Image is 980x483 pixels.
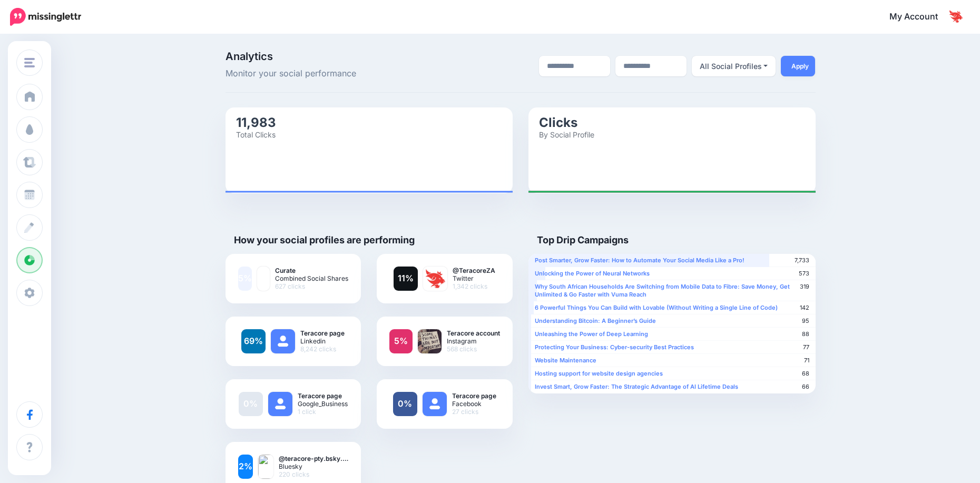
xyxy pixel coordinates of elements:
[804,357,809,364] span: 71
[279,462,348,470] span: Bluesky
[226,67,411,81] span: Monitor your social performance
[238,455,253,479] a: 2%
[535,357,596,364] b: Website Maintenance
[692,56,776,76] button: All Social Profiles
[24,58,35,67] img: menu.png
[453,267,495,274] b: @TeracoreZA
[535,317,656,324] b: Understanding Bitcoin: A Beginner’s Guide
[452,408,496,416] span: 27 clicks
[447,337,500,345] span: Instagram
[298,400,348,408] span: Google_Business
[781,56,815,76] button: Apply
[535,370,663,377] b: Hosting support for website design agencies
[238,267,252,291] a: 5%
[800,304,809,312] span: 142
[802,370,809,378] span: 68
[300,329,345,337] b: Teracore page
[539,130,594,139] text: By Social Profile
[279,470,348,478] span: 220 clicks
[528,234,629,246] h4: Top Drip Campaigns
[423,392,447,416] img: user_default_image.png
[268,392,292,416] img: user_default_image.png
[799,270,809,278] span: 573
[447,345,500,353] span: 568 clicks
[802,317,809,325] span: 95
[271,329,295,353] img: user_default_image.png
[535,330,648,338] b: Unleashing the Power of Deep Learning
[298,408,348,416] span: 1 click
[800,283,809,291] span: 319
[879,4,964,30] a: My Account
[535,283,790,298] b: Why South African Households Are Switching from Mobile Data to Fibre: Save Money, Get Unlimited &...
[452,392,496,400] b: Teracore page
[394,267,418,291] a: 11%
[279,455,348,462] b: @teracore-pty.bsky.…
[700,60,762,73] div: All Social Profiles
[389,329,413,353] a: 5%
[275,282,348,290] span: 627 clicks
[275,274,348,282] span: Combined Social Shares
[453,274,495,282] span: Twitter
[10,8,81,26] img: Missinglettr
[452,400,496,408] span: Facebook
[535,304,778,311] b: 6 Powerful Things You Can Build with Lovable (Without Writing a Single Line of Code)
[275,267,348,274] b: Curate
[453,282,495,290] span: 1,342 clicks
[226,234,415,246] h4: How your social profiles are performing
[241,329,266,353] a: 69%
[226,51,411,62] span: Analytics
[236,130,276,139] text: Total Clicks
[239,392,263,416] a: 0%
[535,383,738,390] b: Invest Smart, Grow Faster: The Strategic Advantage of AI Lifetime Deals
[300,345,345,353] span: 8,242 clicks
[236,114,276,130] text: 11,983
[298,392,348,400] b: Teracore page
[802,330,809,338] span: 88
[795,257,809,264] span: 7,733
[300,337,345,345] span: Linkedin
[447,329,500,337] b: Teracore account
[803,343,809,351] span: 77
[535,257,744,264] b: Post Smarter, Grow Faster: How to Automate Your Social Media Like a Pro!
[539,114,577,130] text: Clicks
[535,343,694,351] b: Protecting Your Business: Cyber-security Best Practices
[802,383,809,391] span: 66
[393,392,417,416] a: 0%
[423,267,447,291] img: I-HudfTB-88570.jpg
[535,270,650,277] b: Unlocking the Power of Neural Networks
[418,329,441,353] img: .png-82458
